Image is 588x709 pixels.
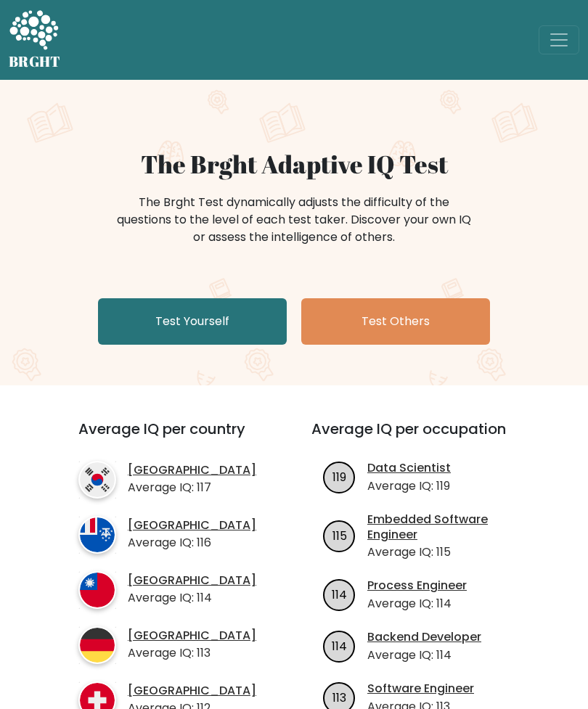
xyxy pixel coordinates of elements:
[367,578,467,594] a: Process Engineer
[128,589,256,607] p: Average IQ: 114
[9,149,579,179] h1: The Brght Adaptive IQ Test
[128,573,256,589] a: [GEOGRAPHIC_DATA]
[332,469,346,485] text: 119
[332,528,347,544] text: 115
[128,518,256,533] a: [GEOGRAPHIC_DATA]
[367,647,481,664] p: Average IQ: 114
[367,681,474,697] a: Software Engineer
[128,628,256,644] a: [GEOGRAPHIC_DATA]
[128,644,256,662] p: Average IQ: 113
[9,6,61,74] a: BRGHT
[128,463,256,478] a: [GEOGRAPHIC_DATA]
[367,544,527,561] p: Average IQ: 115
[78,420,259,455] h3: Average IQ per country
[367,630,481,645] a: Backend Developer
[367,595,467,612] p: Average IQ: 114
[9,53,61,70] h5: BRGHT
[367,478,451,495] p: Average IQ: 119
[332,689,346,706] text: 113
[98,298,287,345] a: Test Yourself
[113,194,475,246] div: The Brght Test dynamically adjusts the difficulty of the questions to the level of each test take...
[367,461,451,476] a: Data Scientist
[78,461,116,499] img: country
[539,25,579,54] button: Toggle navigation
[78,571,116,609] img: country
[128,534,256,552] p: Average IQ: 116
[128,684,256,699] a: [GEOGRAPHIC_DATA]
[128,479,256,496] p: Average IQ: 117
[301,298,490,345] a: Test Others
[332,586,347,603] text: 114
[311,420,527,455] h3: Average IQ per occupation
[332,638,347,655] text: 114
[367,512,527,543] a: Embedded Software Engineer
[78,626,116,664] img: country
[78,516,116,554] img: country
